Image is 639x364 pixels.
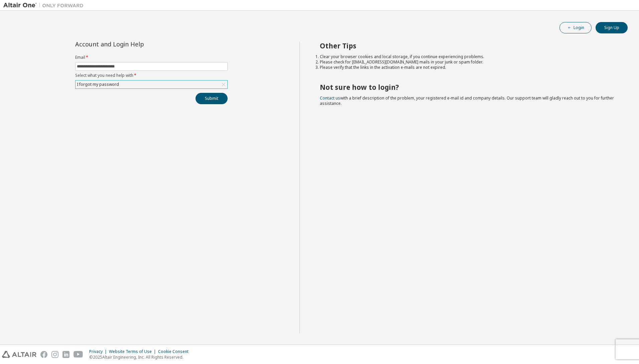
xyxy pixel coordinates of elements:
[596,22,628,33] button: Sign Up
[320,59,616,65] li: Please check for [EMAIL_ADDRESS][DOMAIN_NAME] mails in your junk or spam folder.
[75,55,228,60] label: Email
[158,349,193,354] div: Cookie Consent
[89,349,109,354] div: Privacy
[320,41,616,50] h2: Other Tips
[89,354,193,360] p: © 2025 Altair Engineering, Inc. All Rights Reserved.
[320,95,340,101] a: Contact us
[2,351,36,358] img: altair_logo.svg
[320,95,614,106] span: with a brief description of the problem, your registered e-mail id and company details. Our suppo...
[196,93,228,104] button: Submit
[3,2,87,9] img: Altair One
[76,81,120,88] div: I forgot my password
[109,349,158,354] div: Website Terms of Use
[320,65,616,70] li: Please verify that the links in the activation e-mails are not expired.
[75,73,228,78] label: Select what you need help with
[76,80,227,88] div: I forgot my password
[62,351,70,358] img: linkedin.svg
[74,351,83,358] img: youtube.svg
[320,83,616,92] h2: Not sure how to login?
[40,351,47,358] img: facebook.svg
[75,41,197,47] div: Account and Login Help
[51,351,58,358] img: instagram.svg
[559,22,592,33] button: Login
[320,54,616,59] li: Clear your browser cookies and local storage, if you continue experiencing problems.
